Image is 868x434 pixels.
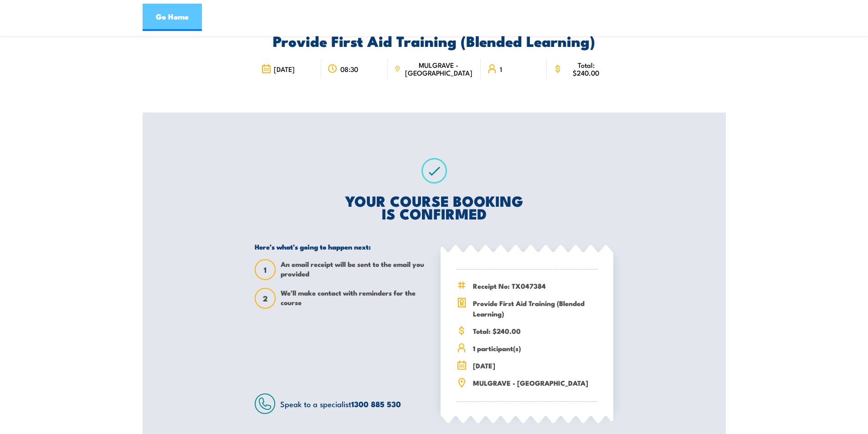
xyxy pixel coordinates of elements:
span: Total: $240.00 [565,61,607,77]
span: MULGRAVE - [GEOGRAPHIC_DATA] [403,61,474,77]
span: 08:30 [340,65,358,73]
span: 1 [256,265,275,275]
span: [DATE] [473,360,597,371]
span: We’ll make contact with reminders for the course [281,288,427,309]
span: Provide First Aid Training (Blended Learning) [473,298,597,319]
span: Receipt No: TX047384 [473,281,597,291]
h2: YOUR COURSE BOOKING IS CONFIRMED [255,194,613,220]
span: 2 [256,294,275,303]
span: Speak to a specialist [280,398,401,409]
span: An email receipt will be sent to the email you provided [281,259,427,280]
span: [DATE] [274,65,295,73]
h2: Provide First Aid Training (Blended Learning) [255,34,613,47]
a: 1300 885 530 [351,398,401,410]
h5: Here’s what’s going to happen next: [255,242,427,251]
a: Go Home [143,4,202,31]
span: 1 [500,65,502,73]
span: 1 participant(s) [473,343,597,353]
span: MULGRAVE - [GEOGRAPHIC_DATA] [473,378,597,388]
span: Total: $240.00 [473,326,597,336]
